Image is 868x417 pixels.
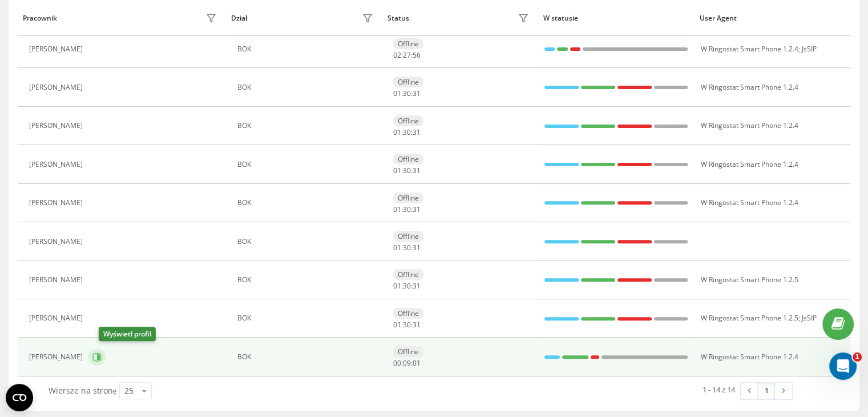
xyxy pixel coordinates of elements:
div: W statusie [543,14,689,22]
span: 30 [403,89,411,98]
div: : : [393,282,421,290]
span: 01 [393,166,401,175]
div: [PERSON_NAME] [29,314,86,322]
div: [PERSON_NAME] [29,238,86,246]
a: 1 [758,383,775,399]
span: 30 [403,320,411,330]
span: 31 [413,205,421,214]
div: [PERSON_NAME] [29,199,86,207]
div: Offline [393,38,423,49]
div: [PERSON_NAME] [29,353,86,361]
div: BOK [237,353,376,361]
span: JsSIP [801,44,816,54]
div: Pracownik [23,14,57,22]
div: BOK [237,276,376,284]
span: 31 [413,127,421,137]
div: Offline [393,308,423,319]
span: 31 [413,281,421,291]
span: W Ringostat Smart Phone 1.2.4 [700,352,798,362]
div: : : [393,51,421,59]
div: : : [393,359,421,367]
span: 30 [403,205,411,214]
div: 1 - 14 z 14 [703,384,735,395]
span: 02 [393,50,401,60]
div: BOK [237,83,376,91]
span: 1 [853,352,862,362]
div: BOK [237,45,376,53]
div: [PERSON_NAME] [29,161,86,169]
div: Status [387,14,409,22]
div: 25 [124,385,134,396]
span: 31 [413,89,421,98]
div: : : [393,167,421,175]
div: : : [393,90,421,98]
span: 01 [393,243,401,252]
span: 01 [393,89,401,98]
div: Offline [393,77,423,87]
span: W Ringostat Smart Phone 1.2.5 [700,313,798,323]
span: 31 [413,166,421,175]
div: Offline [393,115,423,126]
button: Open CMP widget [6,384,33,411]
span: 09 [403,358,411,368]
div: Offline [393,154,423,165]
div: : : [393,321,421,329]
div: Offline [393,269,423,280]
span: JsSIP [801,313,816,323]
div: : : [393,206,421,214]
span: 31 [413,320,421,330]
div: Wyświetl profil [99,327,156,341]
div: Offline [393,231,423,242]
span: W Ringostat Smart Phone 1.2.4 [700,198,798,207]
span: 27 [403,50,411,60]
span: 01 [393,205,401,214]
div: BOK [237,314,376,322]
span: 30 [403,127,411,137]
div: Offline [393,346,423,357]
span: W Ringostat Smart Phone 1.2.4 [700,121,798,130]
div: User Agent [700,14,845,22]
div: Offline [393,193,423,203]
div: [PERSON_NAME] [29,276,86,284]
div: BOK [237,161,376,169]
div: BOK [237,238,376,246]
span: 56 [413,50,421,60]
div: [PERSON_NAME] [29,83,86,91]
span: 30 [403,281,411,291]
span: 00 [393,358,401,368]
span: 31 [413,243,421,252]
div: Dział [231,14,247,22]
iframe: Intercom live chat [829,352,857,380]
div: : : [393,244,421,252]
div: BOK [237,122,376,130]
div: [PERSON_NAME] [29,122,86,130]
span: W Ringostat Smart Phone 1.2.4 [700,44,798,54]
span: W Ringostat Smart Phone 1.2.5 [700,275,798,284]
div: [PERSON_NAME] [29,45,86,53]
span: 01 [393,320,401,330]
div: BOK [237,199,376,207]
span: 01 [393,281,401,291]
span: 01 [413,358,421,368]
div: : : [393,129,421,137]
span: 30 [403,243,411,252]
span: W Ringostat Smart Phone 1.2.4 [700,159,798,169]
span: 01 [393,127,401,137]
span: 30 [403,166,411,175]
span: Wiersze na stronę [49,385,116,396]
span: W Ringostat Smart Phone 1.2.4 [700,82,798,92]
